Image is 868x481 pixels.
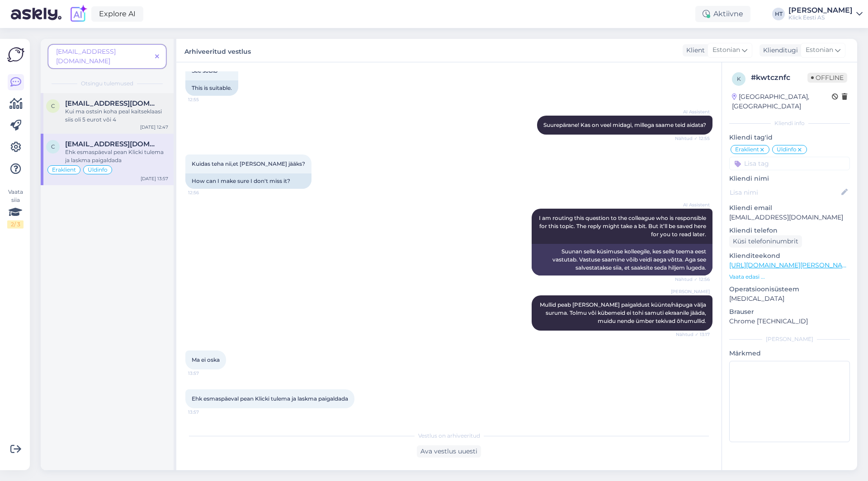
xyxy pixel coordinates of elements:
[7,188,24,229] div: Vaata siia
[806,45,833,55] span: Estonian
[729,261,854,269] a: [URL][DOMAIN_NAME][PERSON_NAME]
[729,226,850,235] p: Kliendi telefon
[732,92,832,111] div: [GEOGRAPHIC_DATA], [GEOGRAPHIC_DATA]
[192,356,220,363] span: Ma ei oska
[51,103,55,109] span: c
[683,46,705,55] div: Klient
[188,409,222,416] span: 13:57
[735,147,759,152] span: Eraklient
[65,140,159,148] span: cetlypuusepp5@gmail.com
[543,121,706,128] span: Suurepärane! Kas on veel midagi, millega saame teid aidata?
[729,174,850,183] p: Kliendi nimi
[675,276,710,283] span: Nähtud ✓ 12:56
[729,133,850,142] p: Kliendi tag'id
[56,47,116,65] span: [EMAIL_ADDRESS][DOMAIN_NAME]
[729,335,850,343] div: [PERSON_NAME]
[192,160,305,167] span: Kuidas teha nii,et [PERSON_NAME] jääks?
[729,251,850,261] p: Klienditeekond
[807,73,847,83] span: Offline
[737,75,741,82] span: k
[140,124,168,131] div: [DATE] 12:47
[7,220,24,229] div: 2 / 3
[729,294,850,304] p: [MEDICAL_DATA]
[188,189,222,196] span: 12:56
[188,96,222,103] span: 12:55
[532,244,712,276] div: Suunan selle küsimuse kolleegile, kes selle teema eest vastutab. Vastuse saamine võib veidi aega ...
[788,7,853,14] div: [PERSON_NAME]
[676,108,710,115] span: AI Assistent
[675,135,710,142] span: Nähtud ✓ 12:55
[729,213,850,222] p: [EMAIL_ADDRESS][DOMAIN_NAME]
[184,44,251,56] label: Arhiveeritud vestlus
[729,119,850,127] div: Kliendi info
[540,301,708,324] span: Mullid peab [PERSON_NAME] paigaldust küünte/näpuga välja suruma. Tolmu või kübemeid ei tohi samut...
[729,235,802,248] div: Küsi telefoninumbrit
[730,187,840,197] input: Lisa nimi
[788,7,863,21] a: [PERSON_NAME]Klick Eesti AS
[729,285,850,294] p: Operatsioonisüsteem
[729,307,850,317] p: Brauser
[729,317,850,326] p: Chrome [TECHNICAL_ID]
[51,143,55,150] span: c
[88,167,108,173] span: Üldinfo
[729,203,850,213] p: Kliendi email
[91,6,143,22] a: Explore AI
[81,79,133,88] span: Otsingu tulemused
[185,80,238,96] div: This is suitable.
[759,46,798,55] div: Klienditugi
[729,349,850,358] p: Märkmed
[65,148,168,164] div: Ehk esmaspäeval pean Klicki tulema ja laskma paigaldada
[52,167,76,173] span: Eraklient
[141,175,168,182] div: [DATE] 13:57
[185,173,311,189] div: How can I make sure I don't miss it?
[788,14,853,21] div: Klick Eesti AS
[729,157,850,170] input: Lisa tag
[65,107,168,124] div: Kui ma ostsin koha peal kaitseklaasi siis oli 5 eurot või 4
[188,370,222,377] span: 13:57
[7,46,24,63] img: Askly Logo
[676,331,710,338] span: Nähtud ✓ 13:17
[695,6,750,22] div: Aktiivne
[676,201,710,208] span: AI Assistent
[729,273,850,281] p: Vaata edasi ...
[65,99,159,107] span: cetlypuusepp5@gmail.com
[671,288,710,295] span: [PERSON_NAME]
[751,72,807,83] div: # kwtcznfc
[417,445,481,458] div: Ava vestlus uuesti
[539,215,708,238] span: I am routing this question to the colleague who is responsible for this topic. The reply might ta...
[772,8,785,20] div: HT
[69,5,88,23] img: explore-ai
[192,395,348,402] span: Ehk esmaspäeval pean Klicki tulema ja laskma paigaldada
[712,45,740,55] span: Estonian
[418,432,480,440] span: Vestlus on arhiveeritud
[777,147,797,152] span: Üldinfo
